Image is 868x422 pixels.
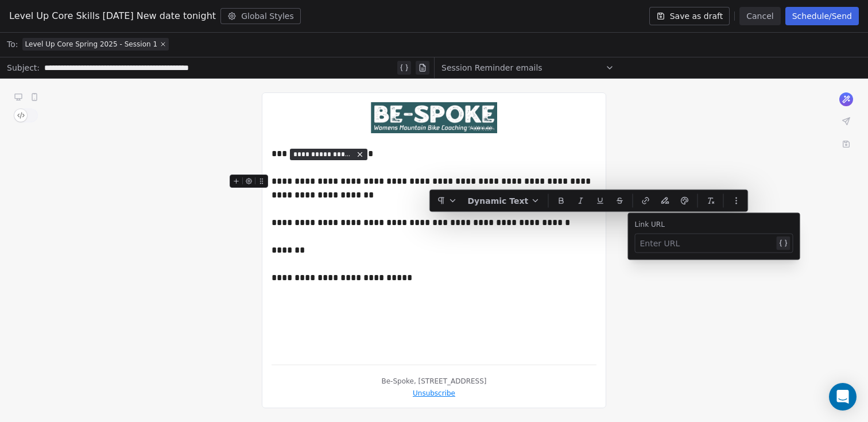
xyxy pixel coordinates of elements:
span: To: [7,38,18,50]
div: Link URL [635,220,793,229]
span: Session Reminder emails [441,62,542,73]
button: Cancel [739,7,780,25]
button: Save as draft [649,7,730,25]
button: Global Styles [220,8,301,24]
span: Subject: [7,62,40,77]
button: Schedule/Send [785,7,859,25]
span: Level Up Core Spring 2025 - Session 1 [25,40,157,49]
span: Level Up Core Skills [DATE] New date tonight [9,9,216,23]
button: Dynamic Text [463,192,545,210]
